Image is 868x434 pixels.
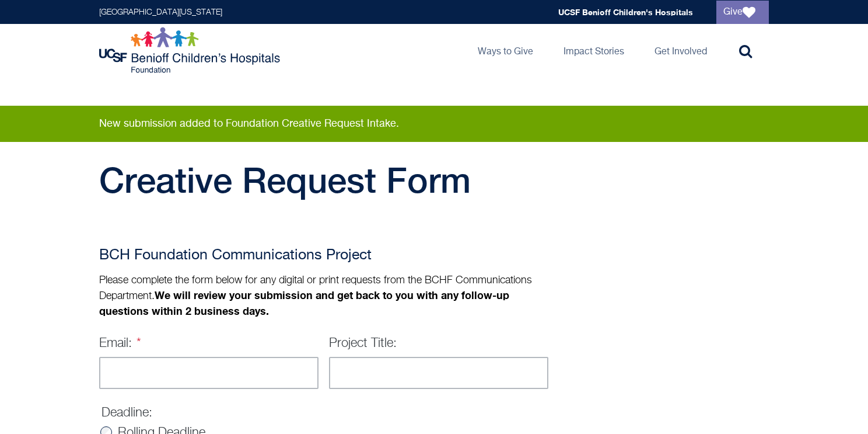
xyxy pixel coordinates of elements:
[554,24,633,77] a: Impact Stories
[329,337,397,350] label: Project Title:
[99,289,509,317] strong: We will review your submission and get back to you with any follow-up questions within 2 business...
[558,7,693,17] a: UCSF Benioff Children's Hospitals
[716,1,769,24] a: Give
[99,27,283,74] img: Logo for UCSF Benioff Children's Hospitals Foundation
[99,8,222,16] a: [GEOGRAPHIC_DATA][US_STATE]
[99,273,548,320] p: Please complete the form below for any digital or print requests from the BCHF Communications Dep...
[645,24,716,77] a: Get Involved
[89,117,779,130] div: New submission added to Foundation Creative Request Intake.
[99,244,548,268] h2: BCH Foundation Communications Project
[99,337,141,350] label: Email:
[99,159,471,200] span: Creative Request Form
[101,407,152,419] label: Deadline:
[468,24,542,77] a: Ways to Give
